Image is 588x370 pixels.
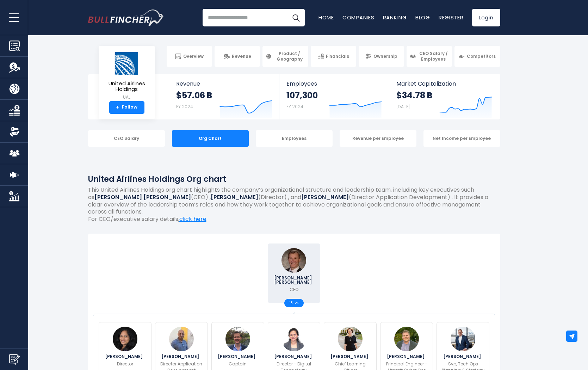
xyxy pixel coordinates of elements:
span: United Airlines Holdings [104,81,149,92]
a: Ownership [359,46,404,67]
span: 13 [290,301,295,305]
img: Harpreet Bhambra [281,327,306,351]
img: Faiz Hanif [169,327,194,351]
h1: United Airlines Holdings Org chart [88,173,500,185]
a: Blog [415,14,430,21]
div: Net Income per Employee [423,130,500,147]
img: Kirk Limacher [451,327,475,351]
small: FY 2024 [176,104,193,110]
img: Bullfincher logo [88,10,164,26]
span: Revenue [176,80,272,87]
p: Captain [229,361,247,367]
a: Financials [311,46,356,67]
a: CEO Salary / Employees [407,46,452,67]
p: Director [117,361,133,367]
a: Employees 107,300 FY 2024 [279,74,389,119]
img: Maria Taylor [338,327,363,351]
span: Employees [286,80,382,87]
div: Employees [256,130,333,147]
p: CEO [290,286,298,293]
a: click here [179,215,206,223]
a: Register [439,14,464,21]
strong: + [116,104,119,111]
small: [DATE] [396,104,410,110]
a: Go to homepage [88,10,164,26]
a: Ranking [383,14,407,21]
small: UAL [104,94,149,100]
span: Market Capitalization [396,80,492,87]
a: Revenue $57.06 B FY 2024 [169,74,279,119]
a: Competitors [454,46,500,67]
a: Product / Geography [262,46,308,67]
button: Search [287,9,305,26]
div: Revenue per Employee [340,130,416,147]
span: [PERSON_NAME] [443,354,483,359]
a: Home [318,14,334,21]
span: [PERSON_NAME] [PERSON_NAME] [272,276,316,284]
strong: $57.06 B [176,90,212,101]
span: [PERSON_NAME] [387,354,427,359]
span: [PERSON_NAME] [218,354,258,359]
a: J. Scott Kirby [PERSON_NAME] [PERSON_NAME] CEO 13 [268,243,321,303]
span: [PERSON_NAME] [161,354,201,359]
p: This United Airlines Holdings org chart highlights the company’s organizational structure and lea... [88,186,500,216]
a: Market Capitalization $34.78 B [DATE] [389,74,499,119]
span: [PERSON_NAME] [330,354,370,359]
img: Matthew Gaffney [394,327,419,351]
span: CEO Salary / Employees [418,51,449,62]
span: Financials [326,54,349,59]
b: [PERSON_NAME] [211,193,258,201]
small: FY 2024 [286,104,303,110]
span: [PERSON_NAME] [105,354,145,359]
p: For CEO/executive salary details, . [88,216,500,223]
span: Revenue [232,54,251,59]
strong: 107,300 [286,90,318,101]
div: Org Chart [172,130,249,147]
b: [PERSON_NAME] [PERSON_NAME] [94,193,191,201]
strong: $34.78 B [396,90,432,101]
img: J. Scott Kirby [281,248,306,273]
a: Overview [167,46,212,67]
img: Jeffrey Schneider [225,327,250,351]
span: [PERSON_NAME] [274,354,314,359]
a: Revenue [215,46,260,67]
a: Login [472,9,500,26]
a: +Follow [109,101,144,114]
img: Ownership [9,127,20,137]
span: Overview [183,54,204,59]
span: Ownership [373,54,397,59]
div: CEO Salary [88,130,165,147]
span: Product / Geography [274,51,305,62]
span: Competitors [467,54,496,59]
a: Companies [342,14,375,21]
img: Tejal Patel [113,327,137,351]
a: United Airlines Holdings UAL [104,51,150,101]
b: [PERSON_NAME] [301,193,349,201]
